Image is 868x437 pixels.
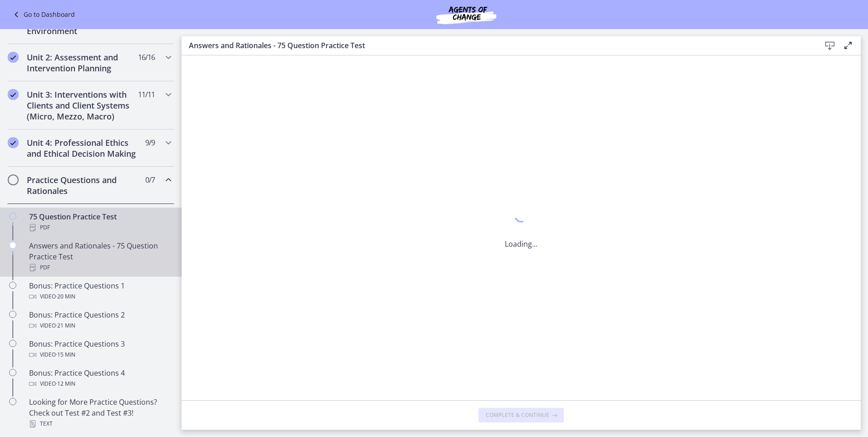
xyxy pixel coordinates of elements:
[29,397,171,429] div: Looking for More Practice Questions? Check out Test #2 and Test #3!
[8,52,19,63] i: Completed
[29,320,171,331] div: Video
[56,378,75,389] span: · 12 min
[138,52,155,63] span: 16 / 16
[29,338,171,360] div: Bonus: Practice Questions 3
[486,412,549,419] span: Complete & continue
[27,52,138,74] h2: Unit 2: Assessment and Intervention Planning
[56,349,75,360] span: · 15 min
[29,222,171,233] div: PDF
[189,40,806,51] h3: Answers and Rationales - 75 Question Practice Test
[29,378,171,389] div: Video
[29,280,171,302] div: Bonus: Practice Questions 1
[29,367,171,389] div: Bonus: Practice Questions 4
[145,174,155,185] span: 0 / 7
[8,89,19,100] i: Completed
[27,89,138,122] h2: Unit 3: Interventions with Clients and Client Systems (Micro, Mezzo, Macro)
[29,291,171,302] div: Video
[138,89,155,100] span: 11 / 11
[8,137,19,148] i: Completed
[478,408,564,422] button: Complete & continue
[56,320,75,331] span: · 21 min
[27,137,138,159] h2: Unit 4: Professional Ethics and Ethical Decision Making
[29,211,171,233] div: 75 Question Practice Test
[29,418,171,429] div: Text
[412,4,521,25] img: Agents of Change Social Work Test Prep
[11,9,75,20] a: Go to Dashboard
[29,240,171,273] div: Answers and Rationales - 75 Question Practice Test
[56,291,75,302] span: · 20 min
[29,309,171,331] div: Bonus: Practice Questions 2
[145,137,155,148] span: 9 / 9
[27,174,138,196] h2: Practice Questions and Rationales
[505,207,538,228] div: 1
[505,238,538,249] p: Loading...
[29,262,171,273] div: PDF
[29,349,171,360] div: Video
